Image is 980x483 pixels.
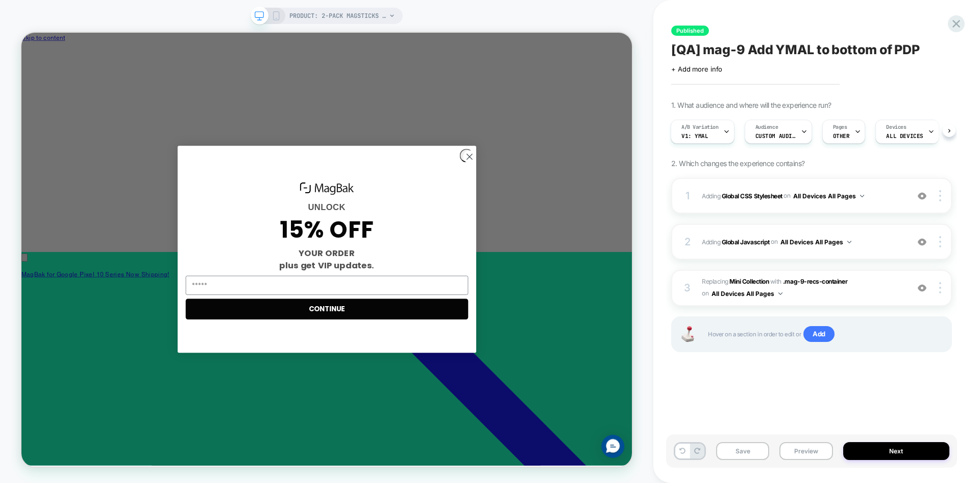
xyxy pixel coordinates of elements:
span: Pages [833,124,847,131]
button: All Devices All Pages [793,190,864,202]
span: OTHER [833,132,850,140]
span: Published [671,26,709,36]
span: on [702,288,708,299]
span: Adding [702,190,903,202]
div: 1 [682,187,693,205]
button: All Devices All Pages [780,236,851,248]
div: 2 [682,233,693,251]
img: close [939,190,941,201]
b: Global Javascript [722,238,770,245]
img: down arrow [778,292,782,295]
img: close [939,282,941,293]
span: YOUR ORDER [370,286,445,302]
span: on [771,236,777,247]
span: 2. Which changes the experience contains? [671,159,804,168]
button: Next [843,442,950,460]
span: WITH [770,278,781,285]
span: [QA] mag-9 Add YMAL to bottom of PDP [671,42,920,57]
span: Devices [886,124,906,131]
img: MagBak Logo [367,195,447,221]
input: Email [219,324,596,350]
span: .mag-9-recs-container [783,278,847,285]
span: plus get VIP updates. [344,303,471,318]
span: 1. What audience and where will the experience run? [671,101,831,109]
span: PRODUCT: 2-Pack MagSticks [magstick] [289,8,386,24]
img: crossed eye [918,192,926,200]
span: Replacing [702,278,769,285]
button: Preview [779,442,832,460]
span: A/B Variation [681,124,719,131]
img: crossed eye [918,238,926,246]
button: Close dialog [584,155,602,173]
span: v1: YMAL [681,132,708,140]
img: down arrow [847,241,851,243]
span: Adding [702,236,903,248]
span: + Add more info [671,65,722,73]
span: Audience [755,124,778,131]
button: All Devices All Pages [712,287,782,300]
div: 3 [682,279,693,297]
img: down arrow [860,195,864,197]
img: close [939,236,941,247]
img: crossed eye [918,284,926,292]
span: ALL DEVICES [886,132,923,140]
strong: 15% OFF [345,241,470,284]
span: UNLOCK [382,226,432,239]
img: Joystick [677,326,698,342]
span: Custom Audience [755,132,796,140]
button: Save [716,442,769,460]
b: Mini Collection [729,278,769,285]
span: Add [803,326,835,342]
b: Global CSS Stylesheet [722,192,782,199]
span: on [783,190,790,201]
button: CONTINUE [219,355,596,382]
span: Hover on a section in order to edit or [708,326,941,342]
